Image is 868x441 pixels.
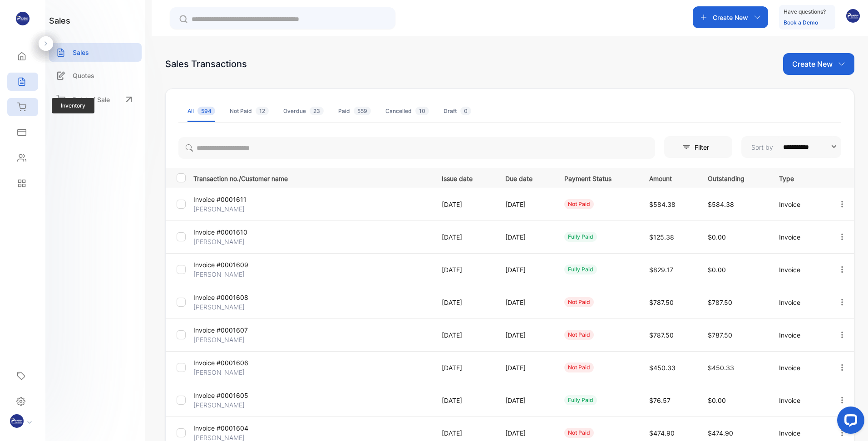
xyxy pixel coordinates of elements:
[442,172,487,183] p: Issue date
[49,66,142,85] a: Quotes
[830,403,868,441] iframe: LiveChat chat widget
[193,293,272,302] p: Invoice #0001608
[846,9,860,23] img: avatar
[779,396,819,405] p: Invoice
[649,429,675,437] span: $474.90
[460,107,471,115] span: 0
[564,428,594,438] div: not paid
[779,330,819,340] p: Invoice
[779,428,819,438] p: Invoice
[649,172,689,183] p: Amount
[564,172,631,183] p: Payment Status
[444,107,471,115] div: Draft
[708,429,733,437] span: $474.90
[16,12,30,25] img: logo
[415,107,429,115] span: 10
[649,299,674,306] span: $787.50
[708,364,734,372] span: $450.33
[708,201,734,208] span: $584.38
[442,428,487,438] p: [DATE]
[564,297,594,307] div: not paid
[783,53,854,75] button: Create New
[505,200,546,209] p: [DATE]
[193,335,272,344] p: [PERSON_NAME]
[256,107,269,115] span: 12
[338,107,371,115] div: Paid
[193,302,272,312] p: [PERSON_NAME]
[193,400,272,410] p: [PERSON_NAME]
[505,363,546,372] p: [DATE]
[779,265,819,274] p: Invoice
[564,395,597,405] div: fully paid
[784,7,826,16] p: Have questions?
[193,237,272,246] p: [PERSON_NAME]
[713,13,748,22] p: Create New
[49,43,142,62] a: Sales
[73,95,110,104] p: Point of Sale
[73,71,94,80] p: Quotes
[708,266,726,274] span: $0.00
[354,107,371,115] span: 559
[310,107,324,115] span: 23
[649,397,671,404] span: $76.57
[49,15,70,27] h1: sales
[193,367,272,377] p: [PERSON_NAME]
[741,136,841,158] button: Sort by
[505,298,546,307] p: [DATE]
[73,48,89,57] p: Sales
[193,227,272,237] p: Invoice #0001610
[708,299,732,306] span: $787.50
[187,107,215,115] div: All
[564,199,594,209] div: not paid
[193,269,272,279] p: [PERSON_NAME]
[751,142,773,152] p: Sort by
[505,232,546,242] p: [DATE]
[283,107,324,115] div: Overdue
[10,414,24,428] img: profile
[505,330,546,340] p: [DATE]
[442,363,487,372] p: [DATE]
[193,358,272,367] p: Invoice #0001606
[564,330,594,340] div: not paid
[193,195,272,204] p: Invoice #0001611
[193,204,272,214] p: [PERSON_NAME]
[649,201,676,208] span: $584.38
[649,364,676,372] span: $450.33
[193,423,272,433] p: Invoice #0001604
[52,98,94,113] span: Inventory
[564,363,594,372] div: not paid
[193,172,430,183] p: Transaction no./Customer name
[708,397,726,404] span: $0.00
[385,107,429,115] div: Cancelled
[779,232,819,242] p: Invoice
[779,200,819,209] p: Invoice
[193,325,272,335] p: Invoice #0001607
[193,260,272,269] p: Invoice #0001609
[505,428,546,438] p: [DATE]
[197,107,215,115] span: 594
[779,363,819,372] p: Invoice
[846,6,860,28] button: avatar
[708,233,726,241] span: $0.00
[442,200,487,209] p: [DATE]
[505,172,546,183] p: Due date
[505,265,546,274] p: [DATE]
[193,391,272,400] p: Invoice #0001605
[442,265,487,274] p: [DATE]
[442,298,487,307] p: [DATE]
[442,330,487,340] p: [DATE]
[708,331,732,339] span: $787.50
[442,232,487,242] p: [DATE]
[649,266,673,274] span: $829.17
[779,172,819,183] p: Type
[649,233,674,241] span: $125.38
[792,59,833,69] p: Create New
[784,19,818,26] a: Book a Demo
[505,396,546,405] p: [DATE]
[649,331,674,339] span: $787.50
[230,107,269,115] div: Not Paid
[49,89,142,109] a: Point of Sale
[165,57,247,71] div: Sales Transactions
[779,298,819,307] p: Invoice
